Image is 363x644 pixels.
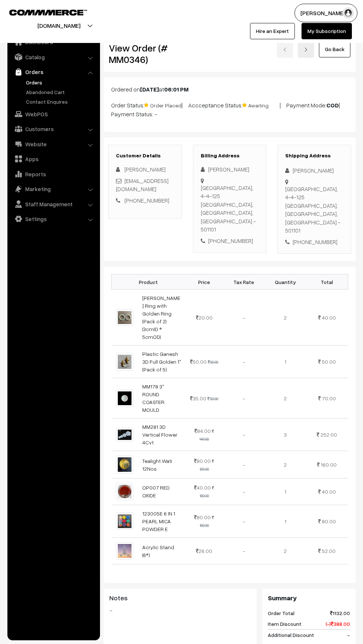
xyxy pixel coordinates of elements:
[223,274,264,290] th: Tax Rate
[322,548,336,554] span: 52.00
[24,88,97,96] a: Abandoned Cart
[196,548,212,554] span: 26.00
[124,166,166,173] span: [PERSON_NAME]
[330,609,350,617] span: 1132.00
[223,451,264,478] td: -
[190,358,207,365] span: 50.00
[322,358,336,365] span: 50.00
[116,153,174,159] h3: Customer Details
[285,238,343,246] div: [PHONE_NUMBER]
[326,101,339,109] b: COD
[284,314,287,321] span: 2
[223,537,264,564] td: -
[142,295,180,340] a: [PERSON_NAME] Ring with Golden Ring (Pack of 2) (3cmID * 5cmOD)
[9,122,97,136] a: Customers
[199,429,214,441] strike: 140.00
[142,510,175,532] a: 123005E 6 IN 1 PEARL MICA POWDER E
[320,431,337,438] span: 252.00
[250,23,295,39] a: Hire an Expert
[201,184,259,234] div: [GEOGRAPHIC_DATA], 4-4-125 [GEOGRAPHIC_DATA], [GEOGRAPHIC_DATA], [GEOGRAPHIC_DATA] - 501101
[322,395,336,401] span: 70.00
[116,483,133,500] img: 1700130523937-236575329.png
[9,152,97,166] a: Apps
[111,100,348,119] p: Order Status: | Accceptance Status: | Payment Mode: | Payment Status: -
[109,42,182,65] h2: View Order (# MM0346)
[109,594,251,602] h3: Notes
[223,478,264,505] td: -
[111,85,348,94] p: Ordered on at
[294,4,357,22] button: [PERSON_NAME]…
[9,167,97,181] a: Reports
[268,609,294,617] span: Order Total
[343,7,354,19] img: user
[116,428,133,442] img: img-20231205-wa0005-1701778662281-mouldmarket.jpg
[142,424,177,446] a: MM281 3D Vertical Flower 4Cvt
[208,360,218,364] strike: 80.00
[124,197,169,204] a: [PHONE_NUMBER]
[347,631,350,639] span: -
[223,418,264,451] td: -
[194,484,211,491] span: 40.00
[200,459,214,471] strike: 120.00
[9,107,97,121] a: WebPOS
[322,488,336,495] span: 40.00
[207,396,218,401] strike: 50.00
[186,274,223,290] th: Price
[284,461,287,468] span: 2
[223,290,264,346] td: -
[116,353,133,370] img: WhatsApp Image 2025-07-15 at 6.37.06 PM.jpeg
[223,505,264,537] td: -
[9,65,97,79] a: Orders
[116,177,169,193] a: [EMAIL_ADDRESS][DOMAIN_NAME]
[243,100,280,109] span: Awaiting
[321,461,337,468] span: 160.00
[9,10,87,15] img: COMMMERCE
[196,314,213,321] span: 20.00
[9,197,97,211] a: Staff Management
[322,314,336,321] span: 40.00
[302,23,352,39] a: My Subscription
[201,237,259,245] div: [PHONE_NUMBER]
[142,484,170,498] a: OP007 RED OXIDE
[326,620,350,628] span: (-) 388.00
[109,606,251,615] blockquote: -
[142,383,164,413] a: MM178 3" ROUND COASTER MOULD
[194,458,211,464] span: 80.00
[201,153,259,159] h3: Billing Address
[194,514,211,520] span: 80.00
[304,47,308,52] img: right-arrow.png
[9,137,97,151] a: Website
[116,456,133,473] img: 1700911834975-62387811.png
[142,351,181,373] a: Plastic Ganesh 3D Full Golden 1" (Pack of 5)
[140,86,159,93] b: [DATE]
[306,274,348,290] th: Total
[116,542,133,560] img: acry-removebg-preview.png
[194,428,211,434] span: 84.00
[284,358,286,365] span: 1
[284,518,286,524] span: 1
[116,513,133,530] img: 1700850652706-162830005.png
[111,274,186,290] th: Product
[284,395,287,401] span: 2
[285,185,343,235] div: [GEOGRAPHIC_DATA], 4-4-125 [GEOGRAPHIC_DATA], [GEOGRAPHIC_DATA], [GEOGRAPHIC_DATA] - 501101
[190,395,206,401] span: 35.00
[264,274,306,290] th: Quantity
[284,488,286,495] span: 1
[223,346,264,378] td: -
[142,544,174,558] a: Acrylic Stand (6*)
[9,50,97,64] a: Catalog
[144,100,181,109] span: Order Placed
[284,431,287,438] span: 3
[142,458,172,472] a: Tealight Wati 12Nos
[9,212,97,226] a: Settings
[322,518,336,524] span: 80.00
[164,86,189,93] b: 06:01 PM
[9,7,74,16] a: COMMMERCE
[11,16,106,35] button: [DOMAIN_NAME]
[285,153,343,159] h3: Shipping Address
[9,182,97,196] a: Marketing
[284,548,287,554] span: 2
[24,98,97,106] a: Contact Enquires
[319,41,350,57] a: Go Back
[268,620,302,628] span: Item Discount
